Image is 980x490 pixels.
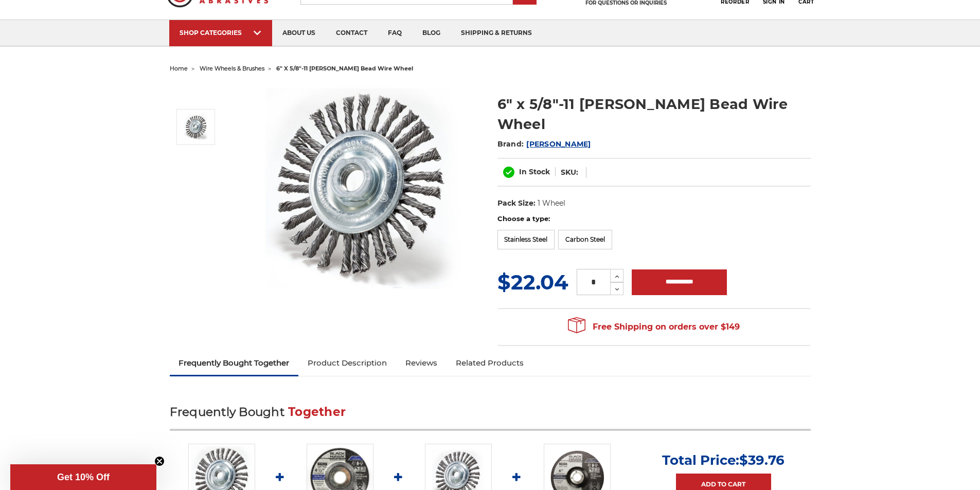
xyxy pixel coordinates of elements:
[378,20,412,46] a: faq
[561,167,578,178] dt: SKU:
[497,94,811,134] h1: 6" x 5/8"-11 [PERSON_NAME] Bead Wire Wheel
[57,472,110,482] span: Get 10% Off
[276,65,413,72] span: 6" x 5/8"-11 [PERSON_NAME] bead wire wheel
[538,198,565,209] dd: 1 Wheel
[451,20,542,46] a: shipping & returns
[170,405,284,419] span: Frequently Bought
[170,65,188,72] a: home
[272,20,326,46] a: about us
[200,65,264,72] a: wire wheels & brushes
[180,29,262,37] div: SHOP CATEGORIES
[662,452,785,468] p: Total Price:
[497,139,524,149] span: Brand:
[568,317,740,337] span: Free Shipping on orders over $149
[497,198,536,209] dt: Pack Size:
[288,405,346,419] span: Together
[412,20,451,46] a: blog
[739,452,785,468] span: $39.76
[526,139,591,149] a: [PERSON_NAME]
[298,352,396,374] a: Product Description
[396,352,447,374] a: Reviews
[258,83,464,289] img: 6" x 5/8"-11 Stringer Bead Wire Wheel
[497,269,568,295] span: $22.04
[170,352,299,374] a: Frequently Bought Together
[183,114,209,140] img: 6" x 5/8"-11 Stringer Bead Wire Wheel
[154,456,165,466] button: Close teaser
[326,20,378,46] a: contact
[10,464,156,490] div: Get 10% OffClose teaser
[447,352,533,374] a: Related Products
[497,214,811,224] label: Choose a type:
[519,167,550,176] span: In Stock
